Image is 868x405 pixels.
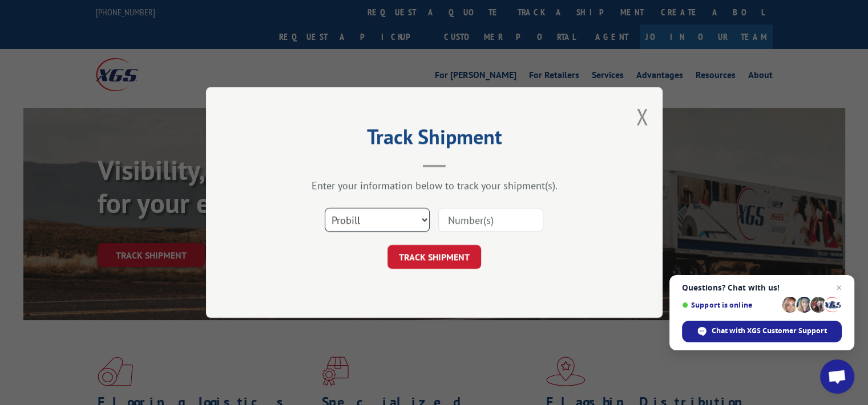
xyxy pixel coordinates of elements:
[832,281,846,294] span: Close chat
[712,326,827,336] span: Chat with XGS Customer Support
[820,359,854,394] div: Open chat
[263,129,605,150] h2: Track Shipment
[387,245,481,269] button: TRACK SHIPMENT
[682,321,842,342] div: Chat with XGS Customer Support
[263,179,605,192] div: Enter your information below to track your shipment(s).
[438,208,543,232] input: Number(s)
[682,283,842,292] span: Questions? Chat with us!
[636,101,648,132] button: Close modal
[682,301,778,309] span: Support is online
